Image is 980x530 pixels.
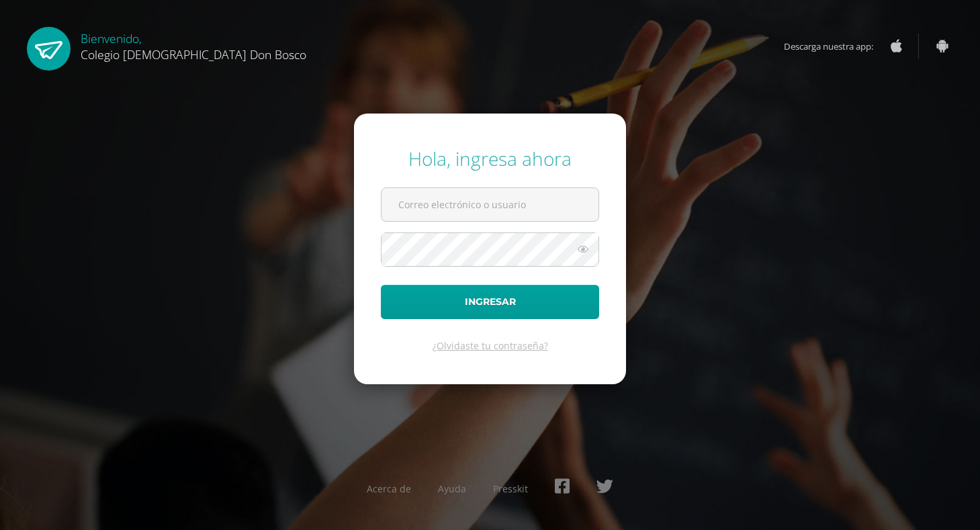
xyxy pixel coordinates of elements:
[382,188,598,221] input: Correo electrónico o usuario
[81,46,306,62] span: Colegio [DEMOGRAPHIC_DATA] Don Bosco
[81,27,306,62] div: Bienvenido,
[433,339,548,352] a: ¿Olvidaste tu contraseña?
[381,285,599,319] button: Ingresar
[367,482,411,495] a: Acerca de
[381,146,599,171] div: Hola, ingresa ahora
[493,482,528,495] a: Presskit
[438,482,466,495] a: Ayuda
[784,34,887,59] span: Descarga nuestra app:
